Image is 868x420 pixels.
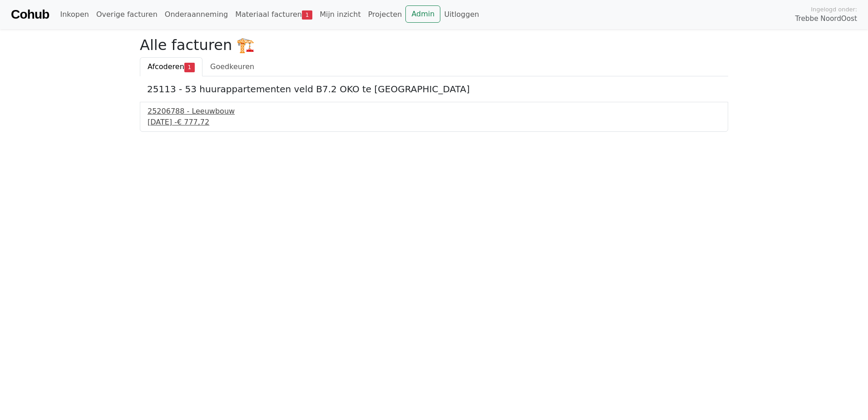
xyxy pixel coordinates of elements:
span: € 777,72 [177,118,209,126]
a: Overige facturen [93,5,161,24]
a: Cohub [11,4,49,25]
h2: Alle facturen 🏗️ [140,36,728,54]
span: Trebbe NoordOost [795,14,857,24]
a: Goedkeuren [202,57,262,76]
a: Admin [405,5,440,23]
span: 1 [302,10,312,20]
a: Onderaanneming [161,5,232,24]
span: Afcoderen [148,62,184,71]
a: Inkopen [56,5,92,24]
a: Materiaal facturen1 [232,5,316,24]
a: Projecten [365,5,406,24]
a: Uitloggen [440,5,483,24]
div: [DATE] - [148,117,720,128]
span: Goedkeuren [210,62,254,71]
div: 25206788 - Leeuwbouw [148,106,720,117]
a: 25206788 - Leeuwbouw[DATE] -€ 777,72 [148,106,720,128]
span: 1 [184,63,195,72]
a: Mijn inzicht [316,5,365,24]
h5: 25113 - 53 huurappartementen veld B7.2 OKO te [GEOGRAPHIC_DATA] [147,84,721,95]
span: Ingelogd onder: [811,5,857,14]
a: Afcoderen1 [140,57,202,76]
